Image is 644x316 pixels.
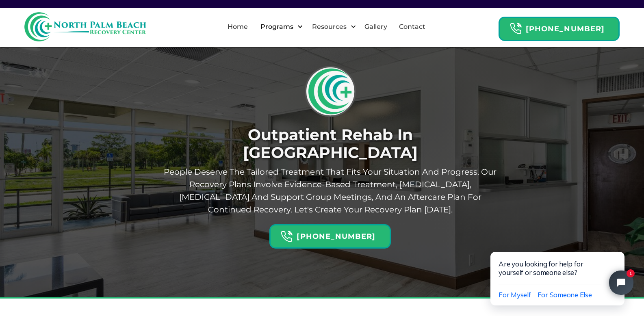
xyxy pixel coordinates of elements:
a: Header Calendar Icons[PHONE_NUMBER] [269,220,390,249]
div: Resources [310,22,349,32]
iframe: Tidio Chat [473,226,644,316]
div: Programs [258,22,295,32]
p: People deserve the tailored treatment that fits your situation and progress. Our recovery plans i... [162,166,499,216]
a: Home [223,14,253,40]
strong: [PHONE_NUMBER] [297,232,375,241]
h1: Outpatient Rehab In [GEOGRAPHIC_DATA] [162,126,499,162]
strong: [PHONE_NUMBER] [526,24,605,33]
a: Contact [394,14,430,40]
div: Programs [254,14,305,40]
a: Header Calendar Icons[PHONE_NUMBER] [499,13,620,41]
div: Resources [305,14,358,40]
img: Header Calendar Icons [510,22,522,35]
img: Header Calendar Icons [280,230,293,243]
a: Gallery [360,14,392,40]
